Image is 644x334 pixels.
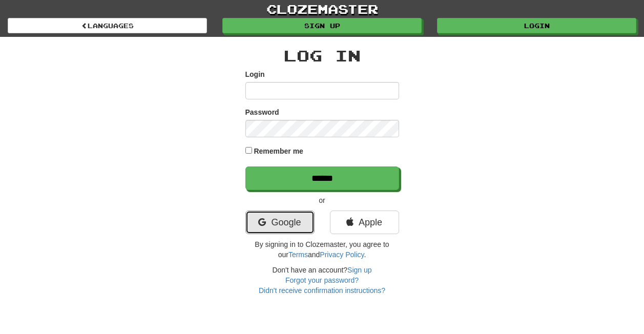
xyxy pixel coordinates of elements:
label: Login [245,69,265,79]
a: Forgot your password? [285,276,359,284]
a: Sign up [347,266,371,274]
p: By signing in to Clozemaster, you agree to our and . [245,239,399,260]
a: Google [245,211,315,234]
a: Login [437,18,636,33]
a: Languages [8,18,207,33]
a: Terms [288,251,308,259]
div: Don't have an account? [245,265,399,296]
a: Didn't receive confirmation instructions? [259,286,385,295]
p: or [245,195,399,205]
a: Sign up [222,18,422,33]
a: Privacy Policy [320,251,364,259]
label: Password [245,107,279,117]
label: Remember me [254,146,303,156]
a: Apple [330,211,399,234]
h2: Log In [245,47,399,64]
